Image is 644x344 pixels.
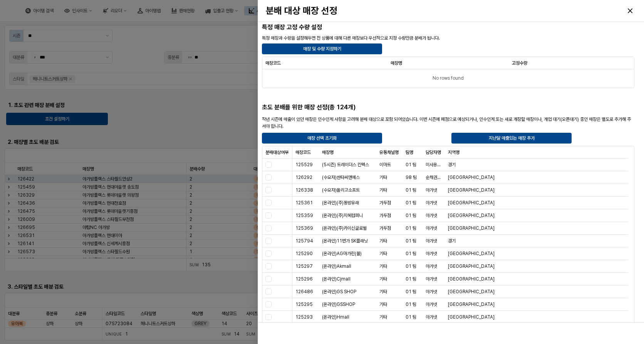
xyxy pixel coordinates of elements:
[262,23,634,31] h5: 특정 매장 고정 수량 설정
[451,133,572,144] button: 지난달 매출있는 매장 추가
[448,250,495,257] span: [GEOGRAPHIC_DATA]
[448,212,495,219] span: [GEOGRAPHIC_DATA]
[405,276,416,282] span: 01 팀
[405,263,416,269] span: 01 팀
[426,162,441,168] span: 미사용매장
[322,162,369,168] span: (5시즌) 트레이더스 킨텍스
[262,35,634,42] p: 특정 매장과 수량을 설정해두면 전 상품에 대해 다른 매장보다 우선적으로 지정 수량만큼 분배가 됩니다.
[405,250,416,257] span: 01 팀
[405,187,416,193] span: 01 팀
[405,225,416,231] span: 01 팀
[379,149,399,155] span: 유통채널명
[426,174,441,180] span: 순채권 직영
[426,200,437,206] span: 아가넷
[448,225,495,231] span: [GEOGRAPHIC_DATA]
[624,5,636,17] button: Close
[426,276,437,282] span: 아가넷
[379,187,387,193] span: 기타
[379,174,387,180] span: 기타
[405,238,416,244] span: 01 팀
[322,263,351,269] span: (온라인)Akmall
[262,69,634,88] div: No rows found
[322,200,359,206] span: (온라인)(주)동방유래
[322,289,356,295] span: (온라인)GS SHOP
[448,276,495,282] span: [GEOGRAPHIC_DATA]
[322,174,360,180] span: (수요자)싼타씨앤에스
[295,200,313,206] span: 125361
[379,276,387,282] span: 기타
[448,238,456,244] span: 경기
[265,149,288,155] span: 분배대상여부
[379,212,391,219] span: 가두점
[426,225,437,231] span: 아가넷
[322,238,368,244] span: (온라인)11번가 SK플래닛
[295,187,313,193] span: 126338
[426,187,437,193] span: 아가넷
[488,135,534,141] p: 지난달 매출있는 매장 추가
[426,289,437,295] span: 아가넷
[448,187,495,193] span: [GEOGRAPHIC_DATA]
[322,225,367,231] span: (온라인)(주)카이신글로벌
[295,162,313,168] span: 125529
[426,263,437,269] span: 아가넷
[379,238,387,244] span: 기타
[295,289,313,295] span: 126486
[448,162,456,168] span: 경기
[512,60,527,66] span: 고정수량
[405,174,416,180] span: 98 팀
[448,263,495,269] span: [GEOGRAPHIC_DATA]
[426,314,437,320] span: 아가넷
[391,60,402,66] span: 매장명
[426,238,437,244] span: 아가넷
[322,212,363,219] span: (온라인)(주)지혜컴퍼니
[295,276,313,282] span: 125296
[295,149,311,155] span: 매장코드
[448,289,495,295] span: [GEOGRAPHIC_DATA]
[448,301,495,307] span: [GEOGRAPHIC_DATA]
[379,225,391,231] span: 가두점
[405,314,416,320] span: 01 팀
[262,133,382,144] button: 매장 선택 초기화
[426,149,441,155] span: 담당자명
[426,212,437,219] span: 아가넷
[448,314,495,320] span: [GEOGRAPHIC_DATA]
[322,314,349,320] span: (온라인)Hmall
[307,135,337,141] p: 매장 선택 초기화
[379,314,387,320] span: 기타
[426,250,437,257] span: 아가넷
[448,174,495,180] span: [GEOGRAPHIC_DATA]
[448,149,460,155] span: 지역명
[295,212,313,219] span: 125359
[295,250,313,257] span: 125290
[405,149,413,155] span: 팀명
[295,225,313,231] span: 125369
[322,276,351,282] span: (온라인)Cjmall
[266,5,542,16] h3: 분배 대상 매장 선정
[265,60,281,66] span: 매장코드
[295,314,313,320] span: 125293
[448,200,495,206] span: [GEOGRAPHIC_DATA]
[379,250,387,257] span: 기타
[322,187,360,193] span: (수요자)올리고소프트
[322,301,355,307] span: (온라인)GSSHOP
[295,301,313,307] span: 125295
[379,289,387,295] span: 기타
[295,174,312,180] span: 126292
[322,149,334,155] span: 매장명
[405,301,416,307] span: 01 팀
[405,162,416,168] span: 01 팀
[295,263,313,269] span: 125297
[322,250,362,257] span: (온라인)AG마가린(몰)
[379,301,387,307] span: 기타
[262,116,634,130] p: 작년 시즌에 매출이 있던 매장은 인수인계 사항을 고려해 분배 대상으로 포함 되어있습니다. 이번 시즌에 폐점으로 예상되거나, 인수인계 또는 새로 개장할 매장이나, 개업 대기(오...
[295,238,313,244] span: 125794
[262,104,445,111] h5: 초도 분배를 위한 매장 선정(총 124개)
[262,43,382,54] button: 매장 및 수량 지정하기
[405,200,416,206] span: 01 팀
[405,289,416,295] span: 01 팀
[379,162,391,168] span: 이마트
[426,301,437,307] span: 아가넷
[379,200,391,206] span: 가두점
[303,46,341,52] p: 매장 및 수량 지정하기
[379,263,387,269] span: 기타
